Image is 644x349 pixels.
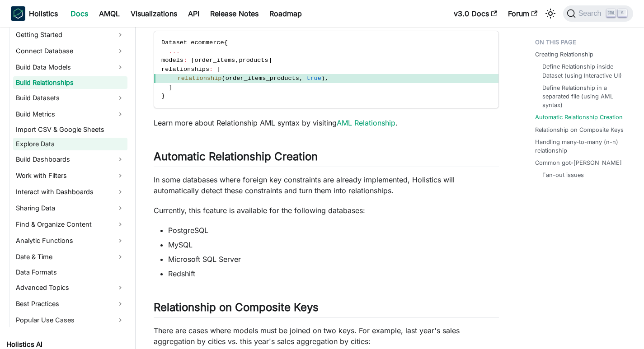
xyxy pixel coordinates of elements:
a: Date & Time [13,250,127,264]
a: Build Data Models [13,60,127,74]
a: Getting Started [13,28,127,42]
a: Creating Relationship [535,50,593,59]
span: ] [268,57,272,64]
a: Common got-[PERSON_NAME] [535,158,622,167]
span: relationship [178,75,222,82]
a: Define Relationship in a separated file (using AML syntax) [542,84,626,110]
p: In some databases where foreign key constraints are already implemented, Holistics will automatic... [154,174,499,196]
a: AMQL [94,6,125,21]
a: Roadmap [264,6,307,21]
li: Microsoft SQL Server [168,254,499,265]
li: MySQL [168,239,499,250]
button: Search (Ctrl+K) [563,5,633,22]
a: Automatic Relationship Creation [535,113,623,121]
h2: Relationship on Composite Keys [154,301,499,318]
a: Work with Filters [13,168,127,183]
span: products [239,57,268,64]
a: Data Formats [13,266,127,279]
span: ) [321,75,325,82]
a: Build Metrics [13,107,127,121]
a: Best Practices [13,297,127,311]
p: Currently, this feature is available for the following databases: [154,205,499,216]
span: order_items [194,57,235,64]
span: ( [222,75,226,82]
h2: Automatic Relationship Creation [154,150,499,167]
a: Release Notes [205,6,264,21]
a: Sharing Data [13,201,127,215]
span: ] [169,84,172,91]
span: models [161,57,183,64]
a: Fan-out issues [542,171,584,179]
a: HolisticsHolistics [11,6,58,21]
span: : [183,57,187,64]
span: Dataset ecommerce [161,39,224,46]
p: Learn more about Relationship AML syntax by visiting . [154,117,499,128]
span: , [299,75,303,82]
li: PostgreSQL [168,225,499,236]
span: { [224,39,228,46]
a: Connect Database [13,44,127,58]
span: true [306,75,321,82]
span: [ [216,66,220,73]
span: order_items_products [226,75,299,82]
a: Define Relationship inside Dataset (using Interactive UI) [542,62,626,79]
a: Find & Organize Content [13,217,127,232]
span: : [209,66,213,73]
button: Switch between dark and light mode (currently light mode) [543,6,558,21]
span: relationships [161,66,209,73]
a: AML Relationship [337,118,395,127]
span: , [325,75,329,82]
a: Popular Use Cases [13,313,127,327]
a: API [183,6,205,21]
kbd: K [618,9,627,17]
span: [ [191,57,194,64]
span: , [235,57,239,64]
b: Holistics [29,8,58,19]
a: Handling many-to-many (n-n) relationship [535,138,630,155]
span: Search [576,9,607,18]
a: Advanced Topics [13,280,127,295]
a: Import CSV & Google Sheets [13,123,127,136]
a: Docs [65,6,94,21]
li: Redshift [168,268,499,279]
a: Build Relationships [13,76,127,89]
a: Visualizations [125,6,183,21]
span: } [161,93,165,99]
a: v3.0 Docs [448,6,503,21]
a: Build Datasets [13,91,127,105]
p: There are cases where models must be joined on two keys. For example, last year's sales aggregati... [154,325,499,347]
a: Analytic Functions [13,233,127,248]
img: Holistics [11,6,25,21]
span: ... [169,48,179,55]
a: Explore Data [13,138,127,150]
a: Interact with Dashboards [13,185,127,199]
a: Build Dashboards [13,152,127,167]
a: Forum [503,6,543,21]
a: Relationship on Composite Keys [535,126,624,134]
